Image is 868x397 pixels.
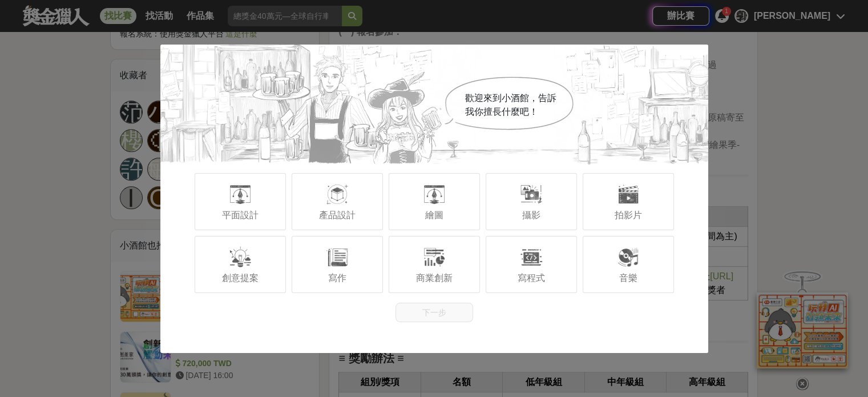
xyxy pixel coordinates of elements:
span: 寫程式 [518,273,545,283]
span: 繪圖 [425,210,443,220]
span: 寫作 [328,273,346,283]
span: 攝影 [522,210,540,220]
span: 音樂 [619,273,637,283]
button: 下一步 [395,303,473,322]
span: 拍影片 [615,210,642,220]
span: 歡迎來到小酒館，告訴我你擅長什麼吧！ [465,93,556,117]
span: 平面設計 [222,210,259,220]
span: 商業創新 [416,273,453,283]
span: 創意提案 [222,273,259,283]
span: 產品設計 [319,210,356,220]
